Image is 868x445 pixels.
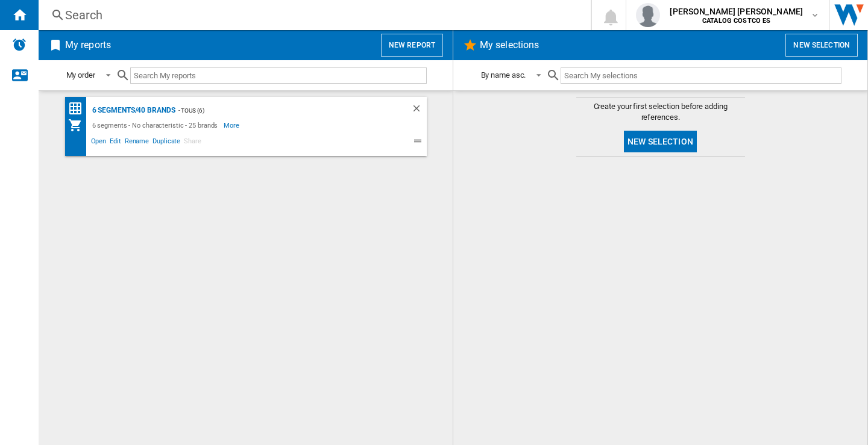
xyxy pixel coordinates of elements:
[89,103,175,118] div: 6 segments/40 brands
[65,7,559,23] div: Search
[89,118,224,132] div: 6 segments - No characteristic - 25 brands
[175,103,387,118] div: - TOUS (6)
[151,135,182,150] span: Duplicate
[12,37,27,52] img: alerts-logo.svg
[576,101,745,123] span: Create your first selection before adding references.
[68,118,89,132] div: My Assortment
[224,118,241,132] span: More
[481,70,526,79] div: By name asc.
[108,135,123,150] span: Edit
[624,131,697,152] button: New selection
[702,17,770,25] b: CATALOG COSTCO ES
[68,101,89,116] div: Price Matrix
[123,135,151,150] span: Rename
[89,135,108,150] span: Open
[381,34,443,57] button: New report
[66,70,95,79] div: My order
[477,34,541,57] h2: My selections
[411,103,427,118] div: Delete
[636,3,660,27] img: profile.jpg
[785,34,858,57] button: New selection
[182,135,203,150] span: Share
[130,67,427,84] input: Search My reports
[670,5,803,17] span: [PERSON_NAME] [PERSON_NAME]
[561,67,841,84] input: Search My selections
[63,34,113,57] h2: My reports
